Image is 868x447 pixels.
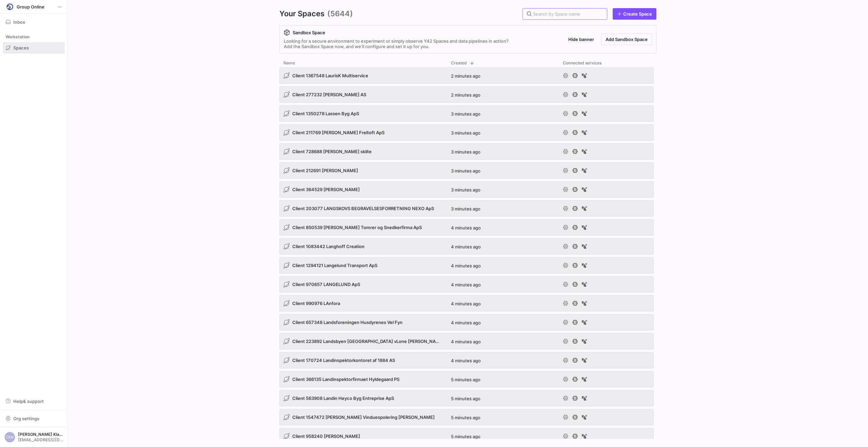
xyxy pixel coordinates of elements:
[13,399,44,404] span: Help & support
[292,377,399,382] span: Client 366135 Landinspektorfirmaet Hyldegaard PS
[279,124,654,143] div: Press SPACE to select this row.
[13,416,39,421] span: Org settings
[3,430,65,444] button: CKM[PERSON_NAME] Klausholt [PERSON_NAME][EMAIL_ADDRESS][DOMAIN_NAME]
[451,301,481,306] span: 4 minutes ago
[292,244,364,249] span: Client 1083442 Langhoff Creation
[451,263,481,268] span: 4 minutes ago
[613,8,656,20] a: Create Space
[292,225,422,230] span: Client 850539 [PERSON_NAME] Tomrer og Snedkerfirma ApS
[292,111,359,116] span: Client 1350278 Lassen Byg ApS
[623,11,652,17] span: Create Space
[13,19,25,25] span: Inbox
[18,432,63,437] span: [PERSON_NAME] Klausholt [PERSON_NAME]
[292,320,402,325] span: Client 657348 Landsforeningen Husdyrenes Vel Fyn
[451,282,481,287] span: 4 minutes ago
[327,8,353,20] span: (5644)
[283,61,295,65] span: Name
[292,433,360,439] span: Client 958240 [PERSON_NAME]
[451,187,480,192] span: 3 minutes ago
[279,295,654,314] div: Press SPACE to select this row.
[3,416,65,422] a: Org settings
[279,143,654,162] div: Press SPACE to select this row.
[451,225,481,230] span: 4 minutes ago
[279,219,654,238] div: Press SPACE to select this row.
[568,37,594,42] span: Hide banner
[292,92,366,97] span: Client 277232 [PERSON_NAME] AS
[292,206,434,211] span: Client 203077 LANGSKOVS BEGRAVELSESFORRETNING NEXO ApS
[292,282,360,287] span: Client 970657 LANGELUND ApS
[292,358,395,363] span: Client 170724 Landinspektorkontoret af 1884 AS
[451,320,481,325] span: 4 minutes ago
[279,371,654,390] div: Press SPACE to select this row.
[279,67,654,86] div: Press SPACE to select this row.
[601,34,652,45] button: Add Sandbox Space
[292,395,394,401] span: Client 563908 Landin Heyco Byg Entreprise ApS
[279,8,324,20] span: Your Spaces
[3,16,65,28] button: Inbox
[279,333,654,352] div: Press SPACE to select this row.
[451,61,467,65] span: Created
[533,11,601,17] input: Search by Space name
[451,377,480,382] span: 5 minutes ago
[6,3,13,10] img: https://storage.googleapis.com/y42-prod-data-exchange/images/yakPloC5i6AioCi4fIczWrDfRkcT4LKn1FCT...
[292,187,360,192] span: Client 364529 [PERSON_NAME]
[292,149,372,154] span: Client 728688 [PERSON_NAME] skilte
[279,428,654,447] div: Press SPACE to select this row.
[279,105,654,124] div: Press SPACE to select this row.
[279,181,654,200] div: Press SPACE to select this row.
[606,37,648,42] span: Add Sandbox Space
[18,438,63,442] span: [EMAIL_ADDRESS][DOMAIN_NAME]
[17,4,44,9] span: Group Online
[279,409,654,428] div: Press SPACE to select this row.
[3,32,65,42] div: Workstation
[292,263,377,268] span: Client 1294121 Langelund Transport ApS
[279,86,654,105] div: Press SPACE to select this row.
[3,413,65,424] button: Org settings
[451,149,480,155] span: 3 minutes ago
[451,244,481,249] span: 4 minutes ago
[451,339,481,344] span: 4 minutes ago
[451,434,480,439] span: 5 minutes ago
[451,415,480,420] span: 5 minutes ago
[279,276,654,295] div: Press SPACE to select this row.
[279,257,654,276] div: Press SPACE to select this row.
[279,162,654,181] div: Press SPACE to select this row.
[279,238,654,257] div: Press SPACE to select this row.
[3,42,65,54] a: Spaces
[13,45,29,50] span: Spaces
[279,352,654,371] div: Press SPACE to select this row.
[3,395,65,407] button: Help& support
[279,314,654,333] div: Press SPACE to select this row.
[4,432,15,443] div: CKM
[451,92,480,98] span: 2 minutes ago
[292,414,435,420] span: Client 1547472 [PERSON_NAME] Vinduespolering [PERSON_NAME]
[292,339,443,344] span: Client 223892 Landsbyen [GEOGRAPHIC_DATA] vLone [PERSON_NAME]
[451,130,480,136] span: 3 minutes ago
[451,206,480,211] span: 3 minutes ago
[279,200,654,219] div: Press SPACE to select this row.
[284,38,509,49] div: Looking for a secure environment to experiment or simply observe Y42 Spaces and data pipelines in...
[293,30,325,35] span: Sandbox Space
[564,34,598,45] button: Hide banner
[451,358,481,363] span: 4 minutes ago
[451,73,480,79] span: 2 minutes ago
[292,73,368,78] span: Client 1367548 LaurisK Multiservice
[451,111,480,117] span: 3 minutes ago
[563,61,601,65] span: Connected services
[451,396,480,401] span: 5 minutes ago
[451,168,480,174] span: 3 minutes ago
[279,390,654,409] div: Press SPACE to select this row.
[292,301,340,306] span: Client 990976 LAnfora
[292,130,384,135] span: Client 211769 [PERSON_NAME] Freltoft ApS
[292,168,358,173] span: Client 212691 [PERSON_NAME]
